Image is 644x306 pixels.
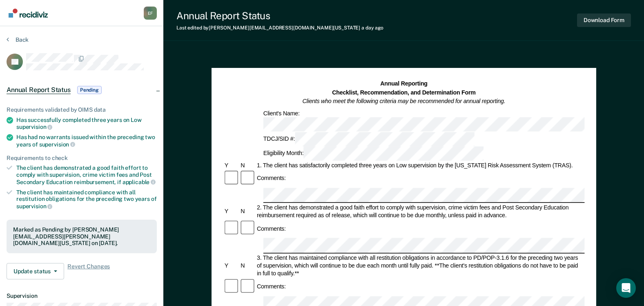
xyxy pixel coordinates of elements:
[239,162,256,169] div: N
[256,175,287,182] div: Comments:
[176,10,383,22] div: Annual Report Status
[7,106,157,113] div: Requirements validated by OIMS data
[262,146,484,161] div: Eligibility Month:
[256,162,585,169] div: 1. The client has satisfactorily completed three years on Low supervision by the [US_STATE] Risk ...
[77,86,102,94] span: Pending
[67,263,110,279] span: Revert Changes
[302,98,505,104] em: Clients who meet the following criteria may be recommended for annual reporting.
[16,164,157,185] div: The client has demonstrated a good faith effort to comply with supervision, crime victim fees and...
[223,262,239,270] div: Y
[223,208,239,216] div: Y
[7,263,64,279] button: Update status
[361,25,383,31] span: a day ago
[256,283,287,290] div: Comments:
[262,132,476,146] div: TDCJ/SID #:
[577,13,631,27] button: Download Form
[256,225,287,233] div: Comments:
[176,25,383,31] div: Last edited by [PERSON_NAME][EMAIL_ADDRESS][DOMAIN_NAME][US_STATE]
[332,89,476,96] strong: Checklist, Recommendation, and Determination Form
[16,189,157,210] div: The client has maintained compliance with all restitution obligations for the preceding two years of
[16,203,52,209] span: supervision
[16,117,157,130] div: Has successfully completed three years on Low
[239,208,256,216] div: N
[144,7,157,20] button: Profile dropdown button
[380,80,428,87] strong: Annual Reporting
[7,86,71,94] span: Annual Report Status
[7,155,157,162] div: Requirements to check
[9,9,48,18] img: Recidiviz
[223,162,239,169] div: Y
[13,226,150,247] div: Marked as Pending by [PERSON_NAME][EMAIL_ADDRESS][PERSON_NAME][DOMAIN_NAME][US_STATE] on [DATE].
[16,134,157,148] div: Has had no warrants issued within the preceding two years of
[616,278,636,298] div: Open Intercom Messenger
[239,262,256,270] div: N
[39,141,75,148] span: supervision
[16,124,52,130] span: supervision
[7,36,29,43] button: Back
[256,254,585,277] div: 3. The client has maintained compliance with all restitution obligations in accordance to PD/POP-...
[7,292,157,299] dt: Supervision
[144,7,157,20] div: E F
[123,179,156,185] span: applicable
[256,204,585,219] div: 2. The client has demonstrated a good faith effort to comply with supervision, crime victim fees ...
